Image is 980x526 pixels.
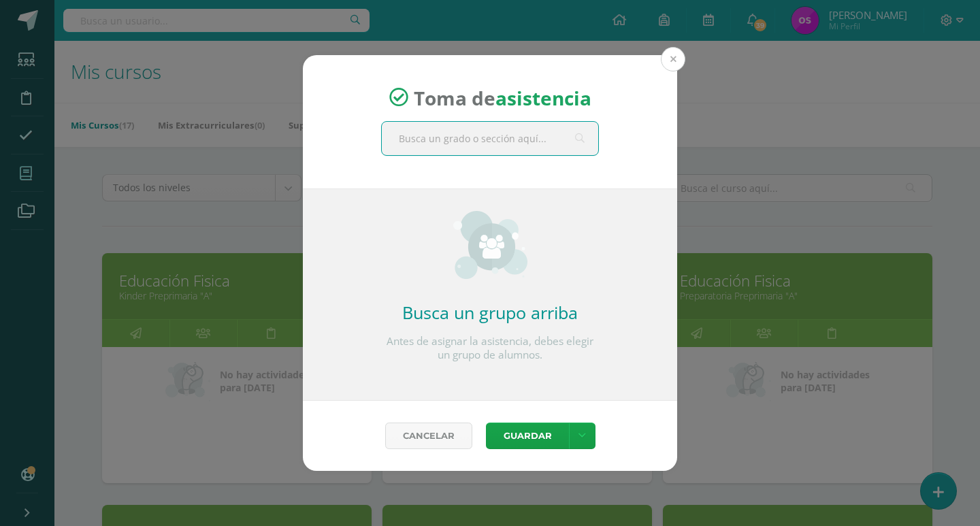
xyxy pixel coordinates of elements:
span: Toma de [414,84,591,110]
a: Cancelar [385,423,472,449]
button: Close (Esc) [661,47,685,71]
p: Antes de asignar la asistencia, debes elegir un grupo de alumnos. [381,335,599,362]
h2: Busca un grupo arriba [381,301,599,324]
input: Busca un grado o sección aquí... [382,122,598,155]
strong: asistencia [495,84,591,110]
button: Guardar [486,423,569,449]
img: groups_small.png [453,211,527,279]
